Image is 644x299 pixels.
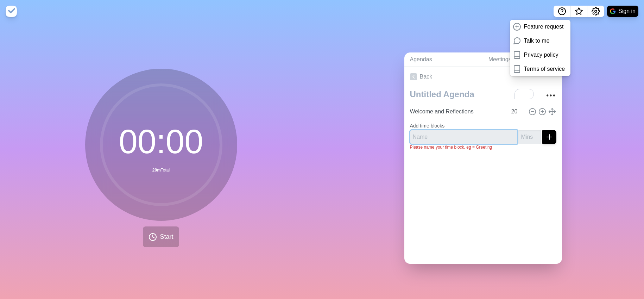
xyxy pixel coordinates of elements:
button: Help [554,6,570,17]
a: Back [404,67,562,87]
p: Privacy policy [524,51,558,59]
button: Sign in [607,6,638,17]
a: Meetings [483,52,562,67]
input: Mins [509,105,525,119]
input: Mins [518,130,541,144]
a: Terms of service [510,62,570,76]
textarea: To enrich screen reader interactions, please activate Accessibility in Grammarly extension settings [407,87,538,102]
p: Terms of service [524,65,565,73]
a: Privacy policy [510,48,570,62]
p: Please name your time block, eg = Greeting [410,144,556,150]
a: Agendas [404,52,483,67]
img: google logo [610,8,615,14]
label: Add time blocks [410,123,445,129]
button: More [544,88,558,102]
p: Talk to me [524,37,550,45]
input: Name [407,105,507,119]
img: timeblocks logo [6,6,17,17]
span: Start [160,232,173,242]
a: Feature request [510,20,570,34]
input: Name [410,130,517,144]
button: Start [143,226,179,247]
button: What’s new [570,6,587,17]
p: Feature request [524,23,564,31]
button: Settings [587,6,604,17]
